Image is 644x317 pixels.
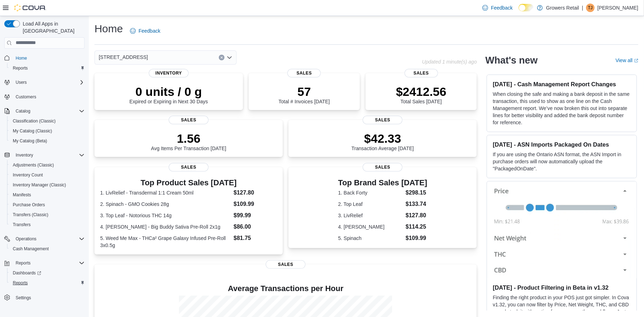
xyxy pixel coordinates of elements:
span: Sales [363,116,402,124]
span: Feedback [491,4,513,11]
a: My Catalog (Classic) [10,127,55,135]
span: Home [16,55,27,61]
span: Users [13,78,85,87]
button: Reports [7,63,87,73]
button: Users [1,77,87,87]
a: Dashboards [10,269,44,277]
span: Reports [10,64,85,72]
span: Operations [13,235,85,243]
dt: 4. [PERSON_NAME] [338,223,403,230]
h3: Top Product Sales [DATE] [100,179,277,187]
dt: 3. LivRelief [338,212,403,219]
a: Classification (Classic) [10,117,59,125]
span: Sales [363,163,402,171]
span: Inventory [149,69,189,77]
input: Dark Mode [519,4,534,11]
dd: $127.80 [234,188,277,197]
a: Inventory Manager (Classic) [10,181,69,189]
dt: 3. Top Leaf - Notorious THC 14g [100,212,231,219]
span: Cash Management [10,245,85,253]
span: [STREET_ADDRESS] [99,53,148,61]
h3: [DATE] - ASN Imports Packaged On Dates [493,141,631,148]
button: Classification (Classic) [7,116,87,126]
span: Inventory Count [10,171,85,179]
h4: Average Transactions per Hour [100,284,471,293]
button: Open list of options [227,55,232,60]
img: Cova [14,4,46,11]
span: Cash Management [13,246,49,252]
span: Customers [16,94,36,100]
button: Reports [7,278,87,288]
button: Customers [1,92,87,102]
h3: [DATE] - Cash Management Report Changes [493,81,631,88]
a: Customers [13,93,39,101]
p: 0 units / 0 g [129,84,208,99]
a: Dashboards [7,268,87,278]
span: Sales [405,69,438,77]
button: Inventory [1,150,87,160]
span: Catalog [13,107,85,115]
button: Operations [1,234,87,244]
a: Purchase Orders [10,201,48,209]
a: Transfers [10,220,33,229]
dd: $99.99 [234,211,277,220]
span: Transfers [10,220,85,229]
p: When closing the safe and making a bank deposit in the same transaction, this used to show as one... [493,91,631,126]
span: Inventory [13,151,85,159]
button: Home [1,53,87,63]
span: My Catalog (Beta) [10,137,85,145]
dd: $86.00 [234,223,277,231]
a: Manifests [10,191,34,199]
span: My Catalog (Beta) [13,138,47,144]
a: Home [13,54,30,62]
span: Classification (Classic) [10,117,85,125]
a: Cash Management [10,245,52,253]
span: My Catalog (Classic) [10,127,85,135]
button: Catalog [1,106,87,116]
span: Transfers (Classic) [13,212,48,218]
dd: $81.75 [234,234,277,242]
button: Inventory Count [7,170,87,180]
dd: $109.99 [234,200,277,208]
span: Reports [10,279,85,287]
span: Transfers (Classic) [10,211,85,219]
dt: 5. Weed Me Max - THCa² Grape Galaxy Infused Pre-Roll 3x0.5g [100,235,231,249]
a: My Catalog (Beta) [10,137,50,145]
h2: What's new [485,55,537,66]
div: Avg Items Per Transaction [DATE] [151,131,226,151]
a: Settings [13,294,34,302]
a: Feedback [480,1,515,15]
p: | [582,4,583,12]
div: Total Sales [DATE] [396,84,447,104]
dt: 2. Top Leaf [338,201,403,208]
p: If you are using the Ontario ASN format, the ASN Import in purchase orders will now automatically... [493,151,631,172]
span: Sales [287,69,321,77]
div: Teshawna Jackson [586,4,595,12]
span: Reports [13,65,28,71]
button: Transfers [7,220,87,230]
svg: External link [634,59,638,63]
span: Adjustments (Classic) [13,162,54,168]
span: Sales [169,116,209,124]
h1: Home [94,22,123,36]
a: Adjustments (Classic) [10,161,57,169]
span: Manifests [13,192,31,198]
span: Inventory Manager (Classic) [13,182,66,188]
span: Dashboards [13,270,41,276]
span: Inventory Count [13,172,43,178]
button: Manifests [7,190,87,200]
span: Load All Apps in [GEOGRAPHIC_DATA] [20,20,85,34]
button: Cash Management [7,244,87,254]
span: Settings [16,295,31,301]
span: Operations [16,236,37,242]
span: Customers [13,92,85,101]
h3: [DATE] - Product Filtering in Beta in v1.32 [493,284,631,291]
button: Inventory [13,151,36,159]
span: Dashboards [10,269,85,277]
dt: 5. Spinach [338,235,403,242]
p: 1.56 [151,131,226,146]
dd: $133.74 [406,200,427,208]
button: Users [13,78,29,87]
span: Reports [13,259,85,267]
